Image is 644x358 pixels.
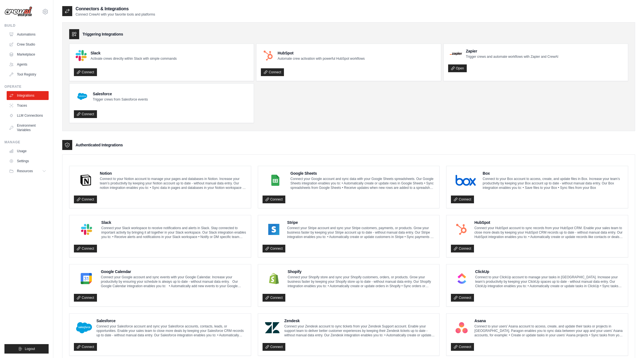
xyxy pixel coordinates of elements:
[96,324,246,337] p: Connect your Salesforce account and sync your Salesforce accounts, contacts, leads, or opportunit...
[7,60,49,69] a: Agents
[7,50,49,59] a: Marketplace
[4,23,49,28] div: Build
[448,64,467,72] a: Open
[76,12,155,17] p: Connect CrewAI with your favorite tools and platforms
[74,110,97,118] a: Connect
[474,226,623,239] p: Connect your HubSpot account to sync records from your HubSpot CRM. Enable your sales team to clo...
[475,269,623,274] h4: ClickUp
[290,177,435,190] p: Connect your Google account and sync data with your Google Sheets spreadsheets. Our Google Sheets...
[74,245,97,252] a: Connect
[278,50,365,56] h4: HubSpot
[100,177,246,190] p: Connect to your Notion account to manage your pages and databases in Notion. Increase your team’s...
[475,318,623,324] h4: Asana
[451,294,474,302] a: Connect
[101,220,246,225] h4: Slack
[76,90,89,103] img: Salesforce Logo
[278,56,365,61] p: Automate crew activation with powerful HubSpot workflows
[263,294,286,302] a: Connect
[101,269,246,274] h4: Google Calendar
[7,91,49,100] a: Integrations
[288,269,435,274] h4: Shopify
[453,273,471,284] img: ClickUp Logo
[7,111,49,120] a: LLM Connections
[76,50,87,61] img: Slack Logo
[101,275,246,288] p: Connect your Google account and sync events with your Google Calendar. Increase your productivity...
[7,40,49,49] a: Crew Studio
[76,6,155,12] h2: Connectors & Integrations
[263,245,286,252] a: Connect
[7,167,49,176] button: Resources
[284,324,435,337] p: Connect your Zendesk account to sync tickets from your Zendesk Support account. Enable your suppo...
[453,224,470,235] img: HubSpot Logo
[96,318,246,324] h4: Salesforce
[474,220,623,225] h4: HubSpot
[475,324,623,337] p: Connect to your users’ Asana account to access, create, and update their tasks or projects in [GE...
[93,91,148,97] h4: Salesforce
[76,142,123,148] h3: Authenticated Integrations
[287,226,435,239] p: Connect your Stripe account and sync your Stripe customers, payments, or products. Grow your busi...
[17,169,33,173] span: Resources
[101,226,246,239] p: Connect your Slack workspace to receive notifications and alerts in Slack. Stay connected to impo...
[83,31,123,37] h3: Triggering Integrations
[290,171,435,176] h4: Google Sheets
[483,177,623,190] p: Connect to your Box account to access, create, and update files in Box. Increase your team’s prod...
[453,175,479,186] img: Box Logo
[7,121,49,134] a: Environment Variables
[100,171,246,176] h4: Notion
[4,6,32,17] img: Logo
[287,220,435,225] h4: Stripe
[74,196,97,203] a: Connect
[7,101,49,110] a: Traces
[4,140,49,144] div: Manage
[76,273,97,284] img: Google Calendar Logo
[76,224,98,235] img: Slack Logo
[76,175,96,186] img: Notion Logo
[74,294,97,302] a: Connect
[466,48,558,54] h4: Zapier
[264,273,284,284] img: Shopify Logo
[4,344,49,354] button: Logout
[264,224,283,235] img: Stripe Logo
[93,97,148,102] p: Trigger crews from Salesforce events
[261,68,284,76] a: Connect
[7,30,49,39] a: Automations
[450,52,462,55] img: Zapier Logo
[91,56,177,61] p: Activate crews directly within Slack with simple commands
[466,54,558,59] p: Trigger crews and automate workflows with Zapier and CrewAI
[483,171,623,176] h4: Box
[264,322,281,333] img: Zendesk Logo
[453,322,470,333] img: Asana Logo
[264,175,287,186] img: Google Sheets Logo
[451,343,474,351] a: Connect
[7,157,49,166] a: Settings
[475,275,623,288] p: Connect to your ClickUp account to manage your tasks in [GEOGRAPHIC_DATA]. Increase your team’s p...
[25,347,35,351] span: Logout
[284,318,435,324] h4: Zendesk
[263,50,274,61] img: HubSpot Logo
[451,245,474,252] a: Connect
[4,84,49,89] div: Operate
[7,70,49,79] a: Tool Registry
[263,196,286,203] a: Connect
[74,68,97,76] a: Connect
[74,343,97,351] a: Connect
[91,50,177,56] h4: Slack
[7,147,49,156] a: Usage
[288,275,435,288] p: Connect your Shopify store and sync your Shopify customers, orders, or products. Grow your busine...
[451,196,474,203] a: Connect
[263,343,286,351] a: Connect
[76,322,93,333] img: Salesforce Logo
